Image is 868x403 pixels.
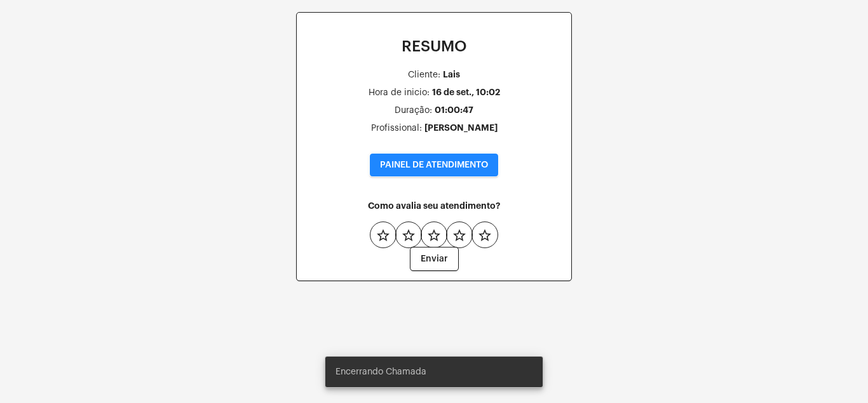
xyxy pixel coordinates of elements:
div: Hora de inicio: [369,88,430,98]
div: [PERSON_NAME] [424,123,498,133]
h4: Como avalia seu atendimento? [307,201,561,211]
mat-icon: star_border [426,228,442,243]
mat-icon: star_border [477,228,492,243]
div: Cliente: [408,70,440,80]
p: RESUMO [307,38,561,55]
div: 01:00:47 [435,105,473,115]
mat-icon: star_border [452,228,467,243]
div: Duração: [395,106,432,116]
mat-icon: star_border [376,228,391,243]
span: PAINEL DE ATENDIMENTO [380,161,488,169]
button: PAINEL DE ATENDIMENTO [370,154,498,176]
span: Enviar [421,254,448,263]
div: Profissional: [371,124,422,133]
div: 16 de set., 10:02 [432,88,500,97]
div: Lais [443,70,460,79]
button: Enviar [410,248,458,270]
span: Encerrando Chamada [336,366,426,378]
mat-icon: star_border [401,228,416,243]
